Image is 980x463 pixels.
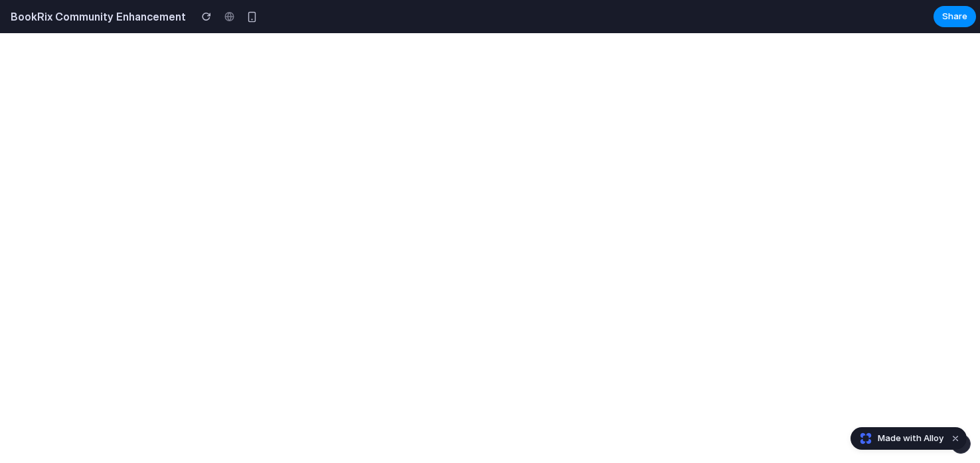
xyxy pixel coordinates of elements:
[934,6,976,27] button: Share
[5,9,186,25] h2: BookRix Community Enhancement
[878,432,943,445] span: Made with Alloy
[947,430,963,446] button: Dismiss watermark
[942,10,967,23] span: Share
[851,432,945,445] a: Made with Alloy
